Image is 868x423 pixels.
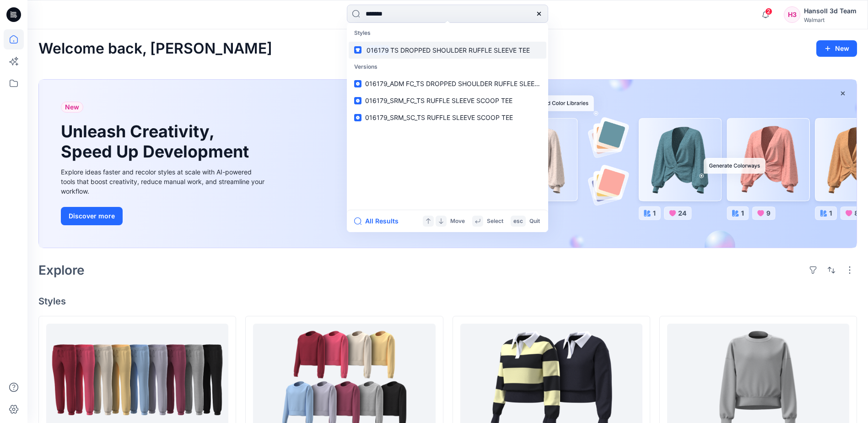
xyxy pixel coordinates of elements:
span: 016179_ADM FC_TS DROPPED SHOULDER RUFFLE SLEEVE TEE [365,80,555,87]
button: Discover more [61,207,123,225]
a: Discover more [61,207,267,225]
span: TS DROPPED SHOULDER RUFFLE SLEEVE TEE [390,46,530,54]
div: Walmart [804,16,857,23]
a: 016179_ADM FC_TS DROPPED SHOULDER RUFFLE SLEEVE TEE [349,75,546,92]
h2: Welcome back, [PERSON_NAME] [38,40,272,57]
a: 016179TS DROPPED SHOULDER RUFFLE SLEEVE TEE [349,42,546,59]
h1: Unleash Creativity, Speed Up Development [61,122,253,161]
p: esc [513,217,523,226]
h4: Styles [38,296,857,307]
a: 016179_SRM_SC_TS RUFFLE SLEEVE SCOOP TEE [349,109,546,126]
span: 016179_SRM_FC_TS RUFFLE SLEEVE SCOOP TEE [365,97,512,104]
a: 016179_SRM_FC_TS RUFFLE SLEEVE SCOOP TEE [349,92,546,109]
p: Styles [349,25,546,42]
p: Move [450,217,465,226]
mark: 016179 [365,45,390,55]
div: H3 [784,6,800,23]
p: Quit [529,217,540,226]
button: New [816,40,857,57]
button: All Results [354,216,404,227]
span: New [65,102,79,113]
div: Explore ideas faster and recolor styles at scale with AI-powered tools that boost creativity, red... [61,167,267,196]
p: Versions [349,59,546,76]
div: Hansoll 3d Team [804,5,857,16]
h2: Explore [38,263,85,277]
span: 016179_SRM_SC_TS RUFFLE SLEEVE SCOOP TEE [365,114,513,121]
span: 2 [765,8,772,15]
p: Select [487,217,503,226]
